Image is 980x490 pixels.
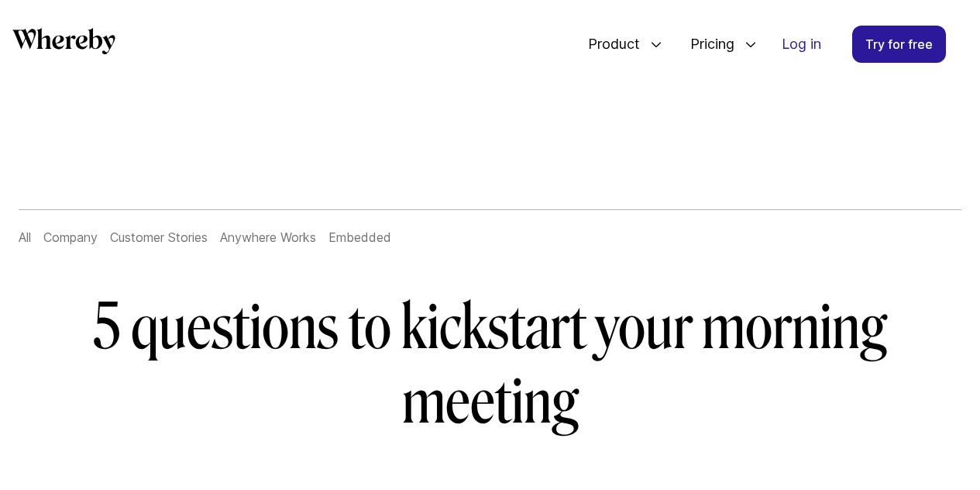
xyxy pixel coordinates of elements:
a: Anywhere Works [220,229,316,245]
a: Whereby [12,28,115,60]
a: All [19,229,31,245]
a: Company [43,229,98,245]
a: Embedded [328,229,391,245]
span: Product [573,19,644,70]
a: Customer Stories [110,229,208,245]
span: Pricing [675,19,738,70]
svg: Whereby [12,28,115,54]
a: Try for free [852,26,946,63]
h1: 5 questions to kickstart your morning meeting [44,290,937,439]
a: Log in [769,26,834,62]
